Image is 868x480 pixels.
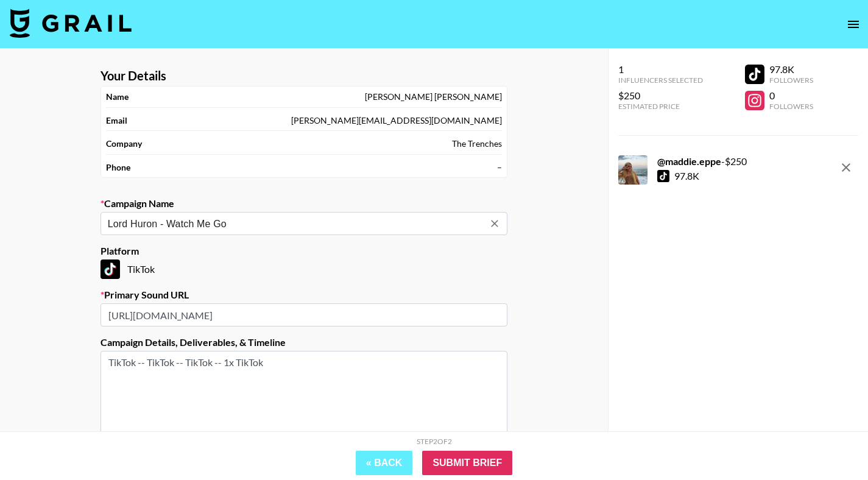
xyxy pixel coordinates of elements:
div: 97.8K [674,170,699,182]
button: Clear [486,215,503,232]
div: [PERSON_NAME][EMAIL_ADDRESS][DOMAIN_NAME] [291,115,502,126]
div: TikTok [101,259,507,279]
button: remove [834,155,858,180]
div: Step 2 of 2 [417,437,452,446]
div: - $ 250 [657,155,747,168]
img: TikTok [101,259,120,279]
div: Followers [769,76,813,85]
strong: @ maddie.eppe [657,155,721,167]
input: https://www.tiktok.com/music/Old-Town-Road-6683330941219244813 [101,303,507,326]
label: Campaign Name [101,197,507,210]
input: Submit Brief [422,451,512,475]
img: Grail Talent [10,9,132,38]
label: Primary Sound URL [101,289,507,301]
div: Influencers Selected [618,76,703,85]
strong: Email [106,115,127,126]
div: 0 [769,90,813,102]
button: « Back [356,451,413,475]
div: 1 [618,63,703,76]
div: – [497,162,502,173]
strong: Your Details [101,68,166,83]
label: Platform [101,245,507,257]
div: Followers [769,102,813,111]
label: Campaign Details, Deliverables, & Timeline [101,336,507,348]
div: Estimated Price [618,102,703,111]
input: Old Town Road - Lil Nas X + Billy Ray Cyrus [108,217,484,231]
strong: Company [106,138,142,149]
div: The Trenches [452,138,502,149]
div: 97.8K [769,63,813,76]
div: $250 [618,90,703,102]
strong: Phone [106,162,130,173]
div: [PERSON_NAME] [PERSON_NAME] [365,91,502,102]
button: open drawer [841,12,866,37]
strong: Name [106,91,129,102]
